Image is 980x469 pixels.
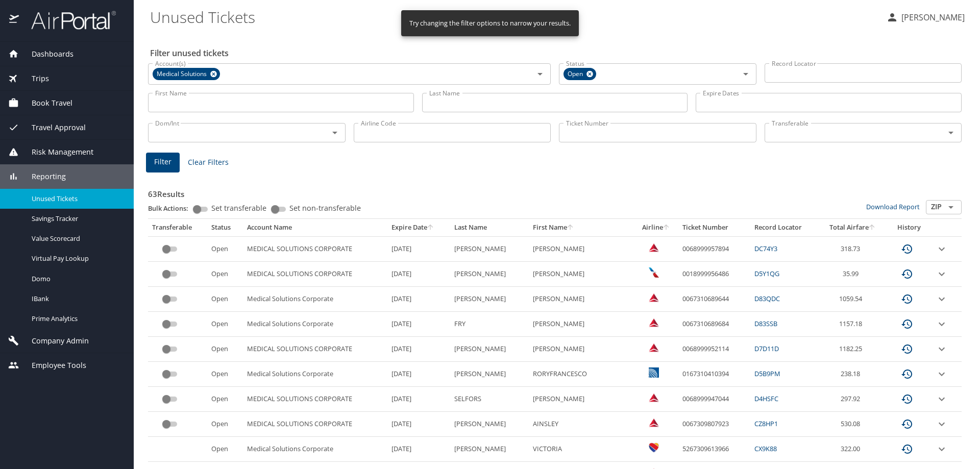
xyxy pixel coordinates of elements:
th: Last Name [450,219,529,236]
span: Employee Tools [19,360,86,371]
th: Expire Date [387,219,450,236]
a: D4HSFC [754,394,778,403]
td: 0068999957894 [678,236,751,261]
button: expand row [936,318,948,330]
h1: Unused Tickets [150,1,878,33]
p: [PERSON_NAME] [898,11,965,23]
span: Clear Filters [188,156,229,169]
td: 0067309807923 [678,412,751,437]
div: Medical Solutions [153,68,220,80]
td: [DATE] [387,362,450,387]
td: [PERSON_NAME] [529,236,634,261]
td: Open [207,262,243,287]
td: AINSLEY [529,412,634,437]
td: [DATE] [387,236,450,261]
span: Trips [19,73,49,84]
button: sort [869,225,876,231]
a: CX9K88 [754,444,777,453]
td: Open [207,362,243,387]
span: Risk Management [19,146,93,158]
div: Transferable [152,223,203,232]
td: [DATE] [387,337,450,362]
td: Open [207,287,243,312]
span: Virtual Pay Lookup [32,254,121,263]
td: 0068999952114 [678,337,751,362]
td: 297.92 [819,387,887,412]
td: [PERSON_NAME] [450,236,529,261]
td: [PERSON_NAME] [450,437,529,462]
a: D7D11D [754,344,779,353]
td: MEDICAL SOLUTIONS CORPORATE [243,387,387,412]
td: Open [207,236,243,261]
td: Medical Solutions Corporate [243,362,387,387]
td: 0167310410394 [678,362,751,387]
span: Value Scorecard [32,234,121,243]
div: Open [563,68,596,80]
img: Delta Airlines [649,242,659,253]
td: [PERSON_NAME] [529,312,634,337]
span: Filter [154,156,171,168]
button: Open [533,67,547,81]
td: MEDICAL SOLUTIONS CORPORATE [243,262,387,287]
td: [PERSON_NAME] [529,262,634,287]
span: IBank [32,294,121,304]
button: expand row [936,368,948,380]
span: Set non-transferable [289,205,361,212]
button: expand row [936,418,948,430]
td: [PERSON_NAME] [529,387,634,412]
td: 0018999956486 [678,262,751,287]
span: Unused Tickets [32,194,121,204]
th: First Name [529,219,634,236]
td: [DATE] [387,312,450,337]
div: Try changing the filter options to narrow your results. [409,13,571,33]
td: [PERSON_NAME] [450,337,529,362]
h2: Filter unused tickets [150,45,964,61]
a: CZ8HP1 [754,419,778,428]
span: Set transferable [211,205,266,212]
span: Domo [32,274,121,284]
td: Open [207,387,243,412]
a: D5B9PM [754,369,780,378]
span: Prime Analytics [32,314,121,324]
th: Account Name [243,219,387,236]
td: 530.08 [819,412,887,437]
td: MEDICAL SOLUTIONS CORPORATE [243,236,387,261]
td: Open [207,437,243,462]
button: Open [944,126,958,140]
td: Medical Solutions Corporate [243,312,387,337]
td: 238.18 [819,362,887,387]
button: expand row [936,243,948,255]
img: American Airlines [649,267,659,278]
a: D83SSB [754,319,777,328]
td: [PERSON_NAME] [450,412,529,437]
td: Medical Solutions Corporate [243,287,387,312]
img: airportal-logo.png [20,10,116,30]
span: Company Admin [19,335,89,347]
button: expand row [936,343,948,355]
img: Southwest Airlines [649,442,659,453]
td: Open [207,312,243,337]
h3: 63 Results [148,182,962,200]
td: Open [207,412,243,437]
td: 0067310689684 [678,312,751,337]
td: Medical Solutions Corporate [243,437,387,462]
td: SELFORS [450,387,529,412]
td: 322.00 [819,437,887,462]
button: Open [328,126,342,140]
th: Ticket Number [678,219,751,236]
td: [PERSON_NAME] [450,262,529,287]
td: MEDICAL SOLUTIONS CORPORATE [243,337,387,362]
td: [PERSON_NAME] [450,287,529,312]
td: 1059.54 [819,287,887,312]
span: Open [563,69,589,80]
td: FRY [450,312,529,337]
a: DC74Y3 [754,244,777,253]
td: 0068999947044 [678,387,751,412]
img: Delta Airlines [649,292,659,303]
button: sort [427,225,434,231]
th: Airline [633,219,678,236]
img: United Airlines [649,367,659,378]
button: Filter [146,153,180,172]
span: Travel Approval [19,122,86,133]
p: Bulk Actions: [148,204,197,213]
